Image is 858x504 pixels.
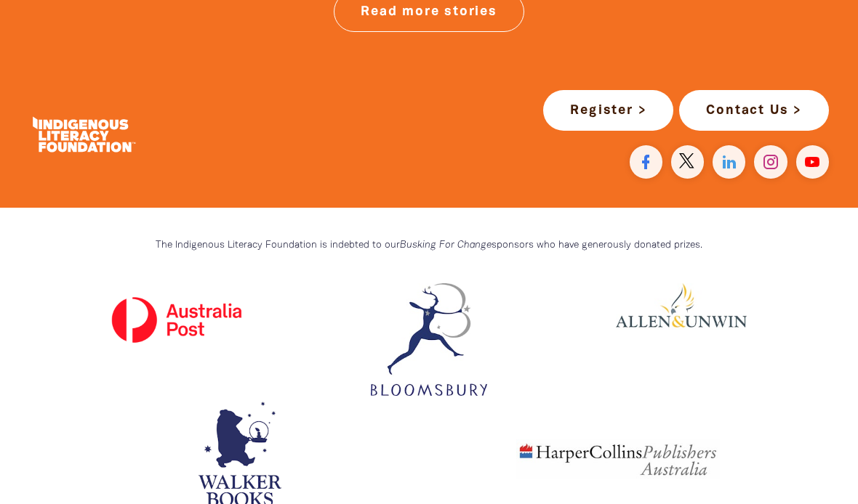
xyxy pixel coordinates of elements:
a: Visit our facebook page [630,146,662,179]
a: Find us on Linkedin [713,146,745,179]
em: Busking For Change [400,241,492,251]
a: Find us on YouTube [796,146,829,179]
p: The Indigenous Literacy Foundation is indebted to our sponsors who have generously donated prizes. [73,237,785,255]
a: Find us on Instagram [754,146,787,179]
a: Find us on Twitter [671,146,704,179]
a: Contact Us > [679,91,829,131]
a: Register > [543,91,673,131]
